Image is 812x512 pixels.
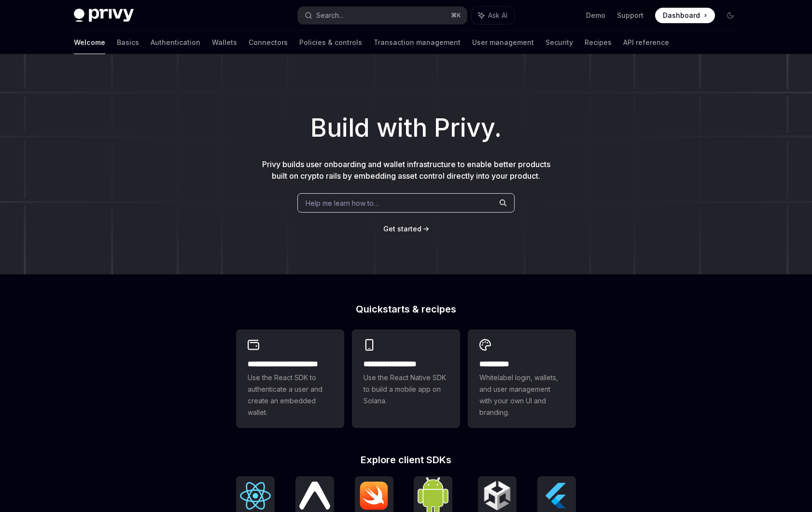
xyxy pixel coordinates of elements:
img: Flutter [541,480,572,511]
a: Support [617,11,644,20]
a: Dashboard [655,8,715,23]
a: **** *****Whitelabel login, wallets, and user management with your own UI and branding. [468,329,576,428]
span: Dashboard [663,11,700,20]
a: Authentication [151,31,200,54]
a: Policies & controls [299,31,362,54]
h2: Explore client SDKs [236,455,576,465]
span: Help me learn how to… [306,198,379,208]
a: **** **** **** ***Use the React Native SDK to build a mobile app on Solana. [352,329,460,428]
span: Use the React SDK to authenticate a user and create an embedded wallet. [248,372,333,418]
img: Unity [482,480,513,511]
span: Whitelabel login, wallets, and user management with your own UI and branding. [479,372,564,418]
a: Welcome [74,31,105,54]
img: iOS (Swift) [359,481,390,510]
a: Get started [383,224,421,234]
button: Ask AI [472,7,514,24]
span: Get started [383,225,421,233]
img: dark logo [74,9,134,22]
a: Wallets [212,31,237,54]
a: Security [546,31,573,54]
h1: Build with Privy. [15,109,797,147]
span: Privy builds user onboarding and wallet infrastructure to enable better products built on crypto ... [262,159,550,181]
span: ⌘ K [451,12,461,19]
h2: Quickstarts & recipes [236,304,576,314]
a: Demo [586,11,605,20]
a: Transaction management [374,31,461,54]
a: API reference [623,31,669,54]
span: Use the React Native SDK to build a mobile app on Solana. [364,372,448,407]
button: Toggle dark mode [723,8,738,23]
span: Ask AI [488,11,507,20]
img: React [240,482,271,510]
div: Search... [316,10,343,21]
a: User management [472,31,534,54]
img: React Native [299,482,330,509]
a: Recipes [585,31,612,54]
a: Basics [117,31,139,54]
a: Connectors [249,31,288,54]
button: Search...⌘K [298,7,467,24]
